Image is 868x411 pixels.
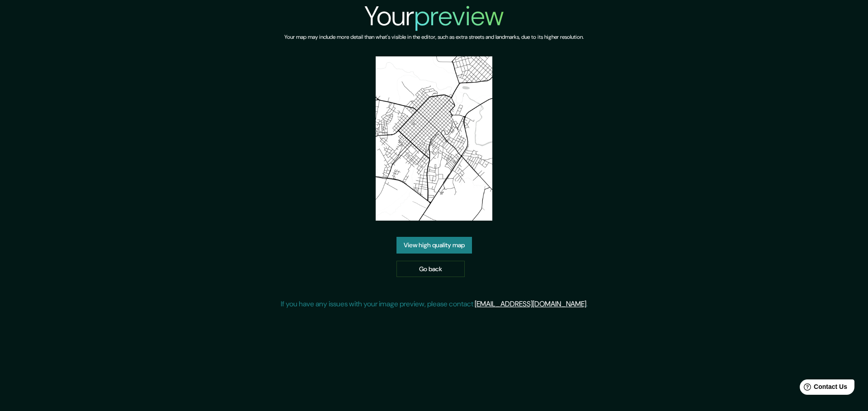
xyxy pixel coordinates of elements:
a: Go back [396,261,465,277]
p: If you have any issues with your image preview, please contact . [281,299,588,309]
img: created-map-preview [376,56,492,221]
h6: Your map may include more detail than what's visible in the editor, such as extra streets and lan... [284,32,584,42]
a: View high quality map [396,237,472,254]
iframe: Help widget launcher [788,376,858,401]
a: [EMAIL_ADDRESS][DOMAIN_NAME] [475,299,586,309]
